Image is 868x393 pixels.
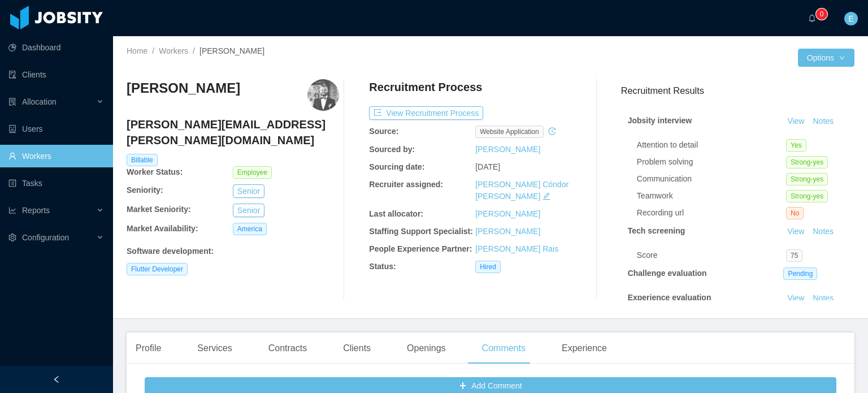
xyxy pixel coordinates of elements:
span: Strong-yes [786,156,828,169]
a: [PERSON_NAME] [475,209,540,218]
strong: Tech screening [628,226,685,235]
div: Profile [127,332,170,364]
a: Workers [159,46,188,55]
span: Strong-yes [786,173,828,185]
h4: [PERSON_NAME][EMAIL_ADDRESS][PERSON_NAME][DOMAIN_NAME] [127,116,339,148]
h4: Recruitment Process [369,79,482,95]
a: [PERSON_NAME] Rais [475,244,558,253]
div: Experience [553,332,616,364]
span: Configuration [22,233,69,242]
b: Status: [369,262,396,271]
b: Sourcing date: [369,162,424,171]
button: Senior [233,184,264,198]
b: Seniority: [127,185,163,195]
i: icon: history [548,127,556,135]
h3: [PERSON_NAME] [127,79,240,97]
div: Contracts [259,332,316,364]
span: Allocation [22,97,57,106]
div: Attention to detail [637,139,786,151]
strong: Challenge evaluation [628,269,707,278]
div: Openings [398,332,455,364]
b: People Experience Partner: [369,244,472,253]
a: [PERSON_NAME] Cóndor [PERSON_NAME] [475,180,568,201]
b: Software development : [127,247,214,256]
div: Recording url [637,207,786,219]
button: Optionsicon: down [798,49,854,67]
div: Problem solving [637,156,786,168]
img: 7699d27a-a445-4e53-9c33-6b3fa472f797_67cb1ed07ebbb-400w.png [307,79,339,111]
span: [PERSON_NAME] [199,46,264,55]
div: Clients [334,332,380,364]
strong: Experience evaluation [628,293,711,302]
span: website application [475,126,544,138]
b: Market Seniority: [127,205,191,214]
span: Strong-yes [786,190,828,202]
b: Last allocator: [369,209,423,218]
span: Reports [22,206,50,215]
span: / [152,46,154,55]
a: View [783,293,808,303]
span: No [786,207,804,219]
button: Senior [233,204,264,217]
b: Worker Status: [127,167,183,176]
div: Communication [637,173,786,185]
div: Services [188,332,241,364]
a: icon: auditClients [8,63,104,86]
b: Staffing Support Specialist: [369,227,473,236]
a: icon: exportView Recruitment Process [369,109,483,118]
span: Flutter Developer [127,263,188,275]
a: Home [127,46,147,55]
b: Recruiter assigned: [369,180,443,189]
a: icon: pie-chartDashboard [8,36,104,59]
div: Score [637,249,786,261]
span: Pending [783,267,817,280]
a: View [783,227,808,236]
div: Teamwork [637,190,786,202]
i: icon: solution [8,98,16,106]
b: Sourced by: [369,145,415,154]
sup: 0 [816,8,827,20]
span: America [233,223,267,235]
b: Source: [369,127,398,136]
i: icon: edit [542,192,550,200]
span: Hired [475,261,501,273]
a: [PERSON_NAME] [475,145,540,154]
button: icon: exportView Recruitment Process [369,106,483,120]
b: Market Availability: [127,224,198,233]
span: / [193,46,195,55]
i: icon: line-chart [8,206,16,214]
a: [PERSON_NAME] [475,227,540,236]
button: Notes [808,115,838,128]
i: icon: setting [8,234,16,241]
a: icon: userWorkers [8,145,104,167]
span: Yes [786,139,806,152]
span: Employee [233,166,272,179]
span: E [848,12,853,25]
span: 75 [786,249,802,262]
span: Billable [127,154,158,166]
i: icon: bell [808,14,816,22]
a: icon: profileTasks [8,172,104,195]
a: icon: robotUsers [8,118,104,140]
div: Comments [473,332,535,364]
strong: Jobsity interview [628,116,692,125]
h3: Recruitment Results [621,84,854,98]
a: View [783,116,808,126]
span: [DATE] [475,162,500,171]
button: Notes [808,292,838,305]
button: Notes [808,225,838,239]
